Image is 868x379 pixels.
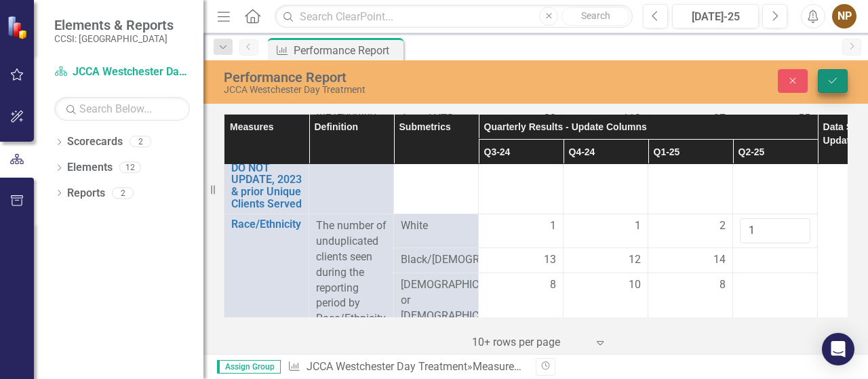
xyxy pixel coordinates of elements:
[7,16,31,39] img: ClearPoint Strategy
[719,277,726,293] span: 8
[629,277,641,293] span: 10
[473,360,521,373] a: Measures
[67,160,113,176] a: Elements
[112,187,134,199] div: 2
[224,70,564,85] div: Performance Report
[672,4,759,28] button: [DATE]-25
[217,360,281,374] span: Assign Group
[550,277,556,293] span: 8
[54,64,190,80] a: JCCA Westchester Day Treatment
[54,33,174,44] small: CCSI: [GEOGRAPHIC_DATA]
[401,218,471,234] span: White
[629,252,641,268] span: 12
[544,252,556,268] span: 13
[119,162,141,174] div: 12
[231,218,302,231] a: Race/Ethnicity
[719,218,726,234] span: 2
[635,218,641,234] span: 1
[401,252,471,268] span: Black/[DEMOGRAPHIC_DATA]
[288,359,526,375] div: » »
[713,252,726,268] span: 14
[231,162,302,210] a: DO NOT UPDATE, 2023 & prior Unique Clients Served
[401,277,471,324] span: [DEMOGRAPHIC_DATA] or [DEMOGRAPHIC_DATA]
[581,10,610,21] span: Search
[54,17,174,33] span: Elements & Reports
[67,186,105,201] a: Reports
[67,134,123,150] a: Scorecards
[822,333,854,365] div: Open Intercom Messenger
[550,218,556,234] span: 1
[54,97,190,121] input: Search Below...
[525,360,620,373] div: Performance Report
[561,7,629,26] button: Search
[677,9,754,25] div: [DATE]-25
[832,4,856,28] button: NP
[275,5,633,28] input: Search ClearPoint...
[307,360,467,373] a: JCCA Westchester Day Treatment
[316,218,387,327] div: The number of unduplicated clients seen during the reporting period by Race/Ethnicity
[294,42,400,59] div: Performance Report
[130,136,151,148] div: 2
[224,85,564,95] div: JCCA Westchester Day Treatment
